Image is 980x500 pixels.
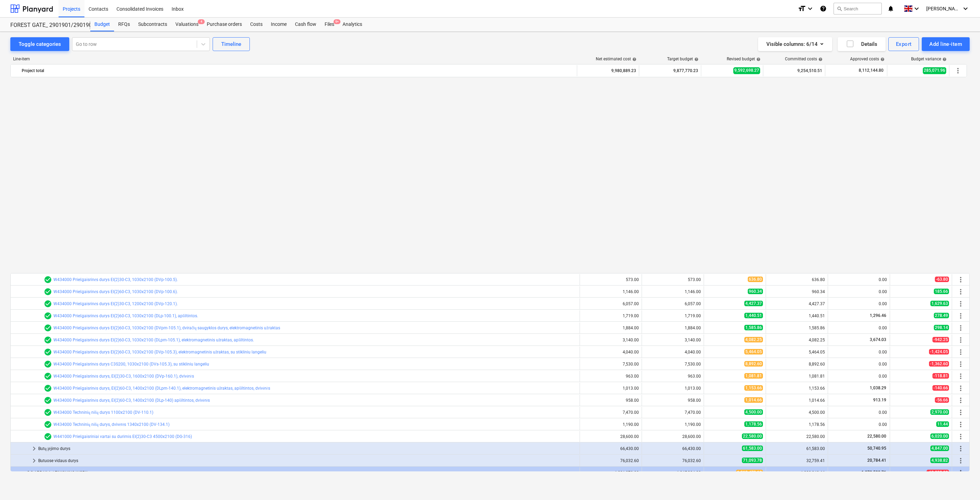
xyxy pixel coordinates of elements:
span: -68,088.90 [927,470,949,475]
div: 4,500.00 [769,410,825,415]
div: Add line-item [929,40,962,49]
span: More actions [957,276,965,284]
div: 958.00 [645,398,701,403]
div: Timeline [221,40,241,49]
div: 573.00 [583,277,639,282]
a: W434000 Priešgaisrinės durys EI(2)30-C3, 1200x2100 (DVp-120.1). [53,301,178,306]
div: 3.8 APDAILA / FINISHING WORK [27,467,577,478]
i: format_size [798,4,806,13]
div: 1,014.66 [769,398,825,403]
span: 4,082.25 [744,337,763,342]
span: 1,585.86 [744,325,763,330]
span: 1,629.63 [930,301,949,306]
span: More actions [954,67,962,75]
span: 50,740.95 [867,446,887,451]
span: 1,440.51 [744,313,763,318]
div: 28,600.00 [583,434,639,439]
div: 963.00 [645,374,701,379]
div: 76,032.60 [583,458,639,463]
span: Line-item has 3 RFQs [44,336,52,344]
span: 298.14 [934,325,949,330]
a: W434000 Priešgaisrinės durys, EI(2)30-C3, 1600x2100 (DVp-160.1), dvivėrės [53,374,194,379]
span: Line-item has 3 RFQs [44,276,52,284]
button: Details [838,37,886,51]
span: 11.44 [936,421,949,427]
div: 4,082.25 [769,338,825,342]
div: 1,884.00 [583,326,639,330]
i: notifications [887,4,894,13]
div: 76,032.60 [645,458,701,463]
div: 0.00 [831,350,887,354]
span: keyboard_arrow_right [30,457,38,465]
a: W434000 Priešgaisrinės durys C3S200, 1030x2100 (DVs-105.3), su stikliniu langeliu [53,362,209,367]
span: 1,081.81 [744,373,763,379]
div: 1,146.00 [583,289,639,294]
span: 913.19 [872,398,887,402]
a: Subcontracts [134,18,171,31]
span: 1,038.29 [869,386,887,390]
span: 4,938.82 [930,458,949,463]
span: Line-item has 3 RFQs [44,324,52,332]
span: Line-item has 3 RFQs [44,360,52,368]
div: Approved costs [850,57,885,61]
span: More actions [957,372,965,380]
span: Line-item has 3 RFQs [44,312,52,320]
a: Purchase orders [203,18,246,31]
span: help [941,57,947,61]
div: 3,140.00 [645,338,701,342]
span: 285,071.96 [923,67,946,74]
span: 1,296.46 [869,313,887,318]
span: 5,464.05 [744,349,763,354]
div: 4,040.00 [583,350,639,354]
span: 3,674.03 [869,337,887,342]
span: help [817,57,823,61]
a: Analytics [338,18,366,31]
a: W434000 Priešgaisrinės durys EI(2)60-C3, 1030x2100 (DLp-100.1), apšiltintos. [53,313,198,318]
button: Export [888,37,919,51]
span: 1,313,473.12 [736,470,763,475]
a: W434000 Priešgaisrinės durys, EI(2)60-C3, 1400x2100 (DLp-140) apšiltintos, dvivėrės [53,398,210,403]
div: Butų įėjimo durys [38,443,577,454]
div: Line-item [10,57,578,61]
a: W434000 Priešgaisrinės durys EI(2)60-C3, 1030x2100 (DVp-105.3), elektromagnetinis užraktas, su st... [53,350,266,354]
span: 61,583.00 [742,446,763,451]
span: 2,970.00 [930,409,949,415]
span: More actions [957,300,965,308]
div: 66,430.00 [583,446,639,451]
span: More actions [957,288,965,296]
span: help [693,57,698,61]
i: Knowledge base [820,4,827,13]
span: 8,112,144.80 [858,68,884,73]
div: 1,440.51 [769,313,825,318]
div: 7,470.00 [645,410,701,415]
div: 1,289,240.66 [769,470,825,475]
div: Valuations [171,18,203,31]
div: 1,013.00 [583,386,639,391]
div: 22,580.00 [769,434,825,439]
span: help [755,57,760,61]
div: 0.00 [831,326,887,330]
span: 636.80 [748,277,763,282]
div: 7,530.00 [583,362,639,367]
span: More actions [957,457,965,465]
div: 1,081.81 [769,374,825,379]
div: FOREST GATE_ 2901901/2901902/2901903 [10,22,82,29]
div: Budget [90,18,114,31]
span: Line-item has 4 RFQs [44,432,52,441]
div: Income [267,18,291,31]
span: More actions [957,336,965,344]
span: 6,020.00 [930,433,949,439]
div: 0.00 [831,301,887,306]
span: Line-item has 3 RFQs [44,300,52,308]
div: 1,178.56 [769,422,825,427]
span: Line-item has 3 RFQs [44,396,52,404]
a: W434000 Priešgaisrinės durys EI(2)60-C3, 1030x2100 (DLpm-105.1), elektromagnetinis užraktas, apši... [53,338,254,342]
div: Cash flow [291,18,320,31]
span: 22,580.00 [742,433,763,439]
div: Files [320,18,338,31]
span: More actions [957,384,965,392]
span: 71,093.78 [742,458,763,463]
span: 1,070,580.71 [861,470,887,475]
